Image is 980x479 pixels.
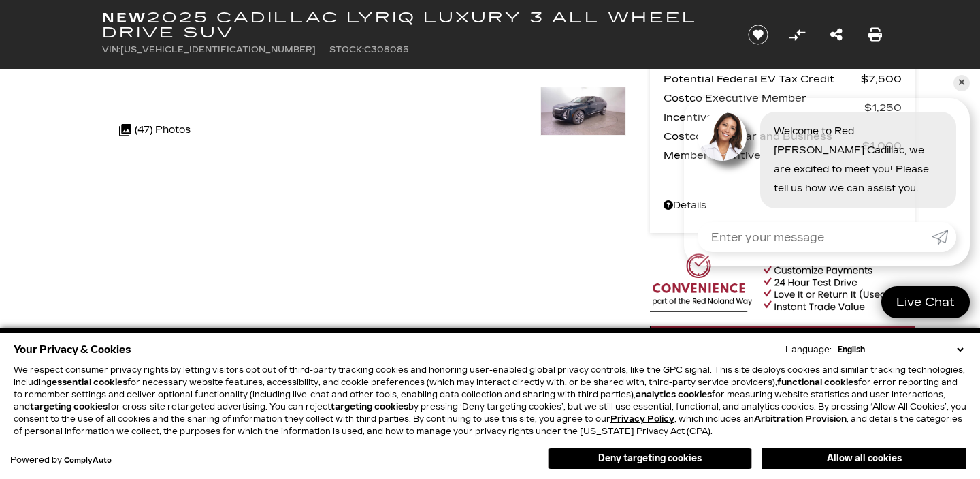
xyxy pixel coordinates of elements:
[30,402,108,412] strong: targeting cookies
[664,69,861,89] span: Potential Federal EV Tax Credit
[889,294,962,310] span: Live Chat
[777,377,858,387] strong: functional cookies
[834,343,966,356] select: Language Select
[881,286,970,318] a: Live Chat
[932,222,956,252] a: Submit
[102,10,147,26] strong: New
[636,390,712,399] strong: analytics cookies
[743,24,773,46] button: Save vehicle
[664,89,902,127] a: Costco Executive Member Incentive $1,250
[14,340,131,359] span: Your Privacy & Cookies
[364,45,409,55] span: C308085
[52,377,127,387] strong: essential cookies
[120,45,316,55] span: [US_VEHICLE_IDENTIFICATION_NUMBER]
[787,25,807,45] button: Compare Vehicle
[10,456,112,465] div: Powered by
[762,448,966,469] button: Allow all cookies
[102,10,725,40] h1: 2025 Cadillac LYRIQ Luxury 3 All Wheel Drive SUV
[102,45,120,55] span: VIN:
[861,69,902,89] span: $7,500
[664,69,902,89] a: Potential Federal EV Tax Credit $7,500
[650,326,915,362] a: Start Your Deal
[548,448,752,469] button: Deny targeting cookies
[331,402,408,412] strong: targeting cookies
[664,127,902,165] a: Costco Gold Star and Business Member Incentive $1,000
[64,457,112,465] a: ComplyAuto
[830,25,843,44] a: Share this New 2025 Cadillac LYRIQ Luxury 3 All Wheel Drive SUV
[112,114,197,146] div: (47) Photos
[754,414,847,424] strong: Arbitration Provision
[14,364,966,437] p: We respect consumer privacy rights by letting visitors opt out of third-party tracking cookies an...
[664,196,902,215] a: Details
[785,345,832,354] div: Language:
[540,87,626,136] img: New 2025 Emerald Lake Metallic Cadillac Luxury 3 image 4
[664,127,862,165] span: Costco Gold Star and Business Member Incentive
[760,112,956,208] div: Welcome to Red [PERSON_NAME] Cadillac, we are excited to meet you! Please tell us how we can assi...
[698,112,747,161] img: Agent profile photo
[868,25,882,44] a: Print this New 2025 Cadillac LYRIQ Luxury 3 All Wheel Drive SUV
[329,45,364,55] span: Stock:
[664,89,864,127] span: Costco Executive Member Incentive
[610,414,674,424] a: Privacy Policy
[698,222,932,252] input: Enter your message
